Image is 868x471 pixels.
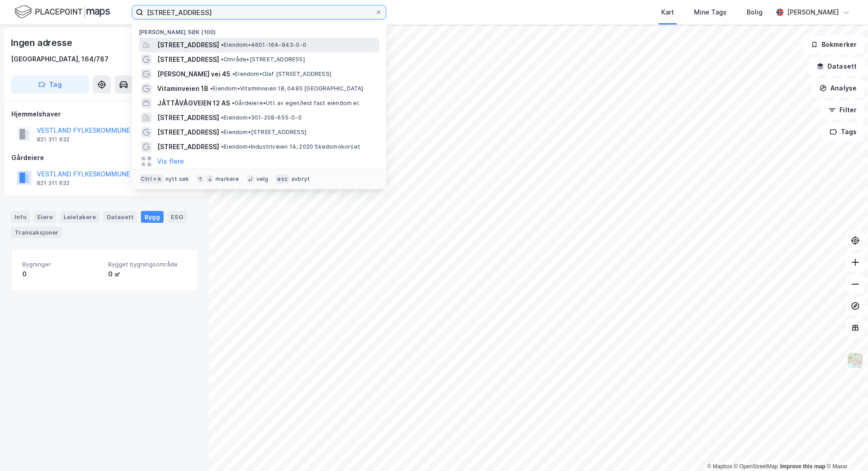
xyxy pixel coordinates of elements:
[157,98,230,109] span: JÅTTÅVÅGVEIEN 12 AS
[812,79,864,97] button: Analyse
[221,129,224,135] span: •
[15,4,110,20] img: logo.f888ab2527a4732fd821a326f86c7f29.svg
[221,41,224,48] span: •
[108,269,187,280] div: 0 ㎡
[139,175,164,184] div: Ctrl + k
[221,143,224,150] span: •
[221,56,305,63] span: Område • [STREET_ADDRESS]
[143,5,375,19] input: Søk på adresse, matrikkel, gårdeiere, leietakere eller personer
[734,463,778,470] a: OpenStreetMap
[221,56,224,63] span: •
[37,180,70,187] div: 821 311 632
[210,85,364,92] span: Eiendom • Vitaminveien 1B, 0485 [GEOGRAPHIC_DATA]
[157,83,208,94] span: Vitaminveien 1B
[157,69,230,80] span: [PERSON_NAME] vei 45
[108,261,187,268] span: Bygget bygningsområde
[34,211,56,223] div: Eiere
[221,41,306,49] span: Eiendom • 4601-164-843-0-0
[232,100,360,107] span: Gårdeiere • Utl. av egen/leid fast eiendom el.
[823,427,868,471] iframe: Chat Widget
[22,269,101,280] div: 0
[165,175,190,183] div: nytt søk
[11,35,74,50] div: Ingen adresse
[822,123,864,141] button: Tags
[780,463,825,470] a: Improve this map
[157,112,219,123] span: [STREET_ADDRESS]
[809,57,864,75] button: Datasett
[11,226,62,238] div: Transaksjoner
[157,156,184,167] button: Vis flere
[821,101,864,119] button: Filter
[694,7,727,18] div: Mine Tags
[291,175,310,183] div: avbryt
[11,109,198,120] div: Hjemmelshaver
[157,54,219,65] span: [STREET_ADDRESS]
[803,35,864,54] button: Bokmerker
[210,85,213,92] span: •
[37,136,70,143] div: 821 311 632
[232,100,234,106] span: •
[141,211,164,223] div: Bygg
[747,7,763,18] div: Bolig
[275,175,289,184] div: esc
[232,70,331,78] span: Eiendom • Olaf [STREET_ADDRESS]
[157,127,219,138] span: [STREET_ADDRESS]
[60,211,100,223] div: Leietakere
[787,7,839,18] div: [PERSON_NAME]
[221,114,302,121] span: Eiendom • 301-208-655-0-0
[167,211,187,223] div: ESG
[11,54,109,65] div: [GEOGRAPHIC_DATA], 164/787
[22,261,101,268] span: Bygninger
[221,143,360,150] span: Eiendom • Industriveien 14, 2020 Skedsmokorset
[256,175,269,183] div: velg
[221,129,306,136] span: Eiendom • [STREET_ADDRESS]
[232,70,235,77] span: •
[215,175,239,183] div: markere
[11,152,198,163] div: Gårdeiere
[103,211,137,223] div: Datasett
[847,352,864,369] img: Z
[157,40,219,50] span: [STREET_ADDRESS]
[132,21,386,38] div: [PERSON_NAME] søk (100)
[707,463,732,470] a: Mapbox
[11,75,89,94] button: Tag
[157,141,219,152] span: [STREET_ADDRESS]
[661,7,674,18] div: Kart
[11,211,30,223] div: Info
[221,114,224,121] span: •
